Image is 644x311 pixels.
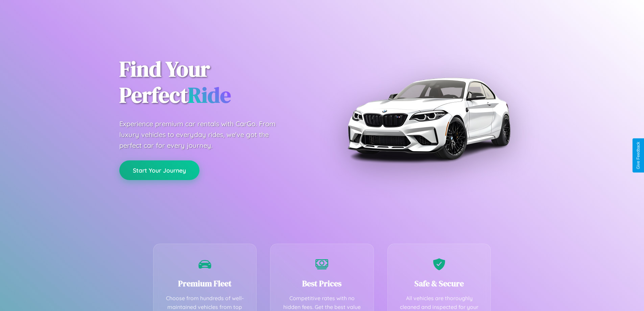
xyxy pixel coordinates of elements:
div: Give Feedback [636,142,641,169]
button: Start Your Journey [119,160,199,180]
span: Ride [188,80,231,110]
img: Premium BMW car rental vehicle [344,34,513,203]
h3: Premium Fleet [164,278,246,289]
p: Experience premium car rentals with CarGo. From luxury vehicles to everyday rides, we've got the ... [119,118,288,151]
h3: Best Prices [281,278,363,289]
h1: Find Your Perfect [119,56,312,108]
h3: Safe & Secure [398,278,481,289]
